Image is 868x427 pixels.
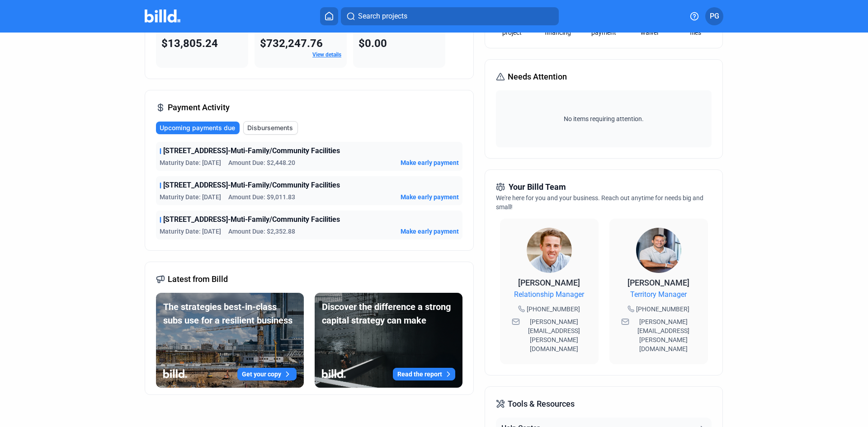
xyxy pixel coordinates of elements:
span: [PERSON_NAME][EMAIL_ADDRESS][PERSON_NAME][DOMAIN_NAME] [522,317,587,353]
span: $0.00 [359,37,387,50]
span: Payment Activity [168,101,230,114]
div: Discover the difference a strong capital strategy can make [322,300,455,327]
span: No items requiring attention. [500,114,708,123]
span: $13,805.24 [161,37,218,50]
span: Relationship Manager [514,289,584,300]
span: Maturity Date: [DATE] [160,192,221,202]
button: PG [705,7,723,25]
span: Tools & Resources [508,398,575,410]
button: Make early payment [401,227,459,236]
span: [PERSON_NAME][EMAIL_ADDRESS][PERSON_NAME][DOMAIN_NAME] [631,317,696,353]
span: [STREET_ADDRESS]-Muti-Family/Community Facilities [163,214,340,225]
span: [PERSON_NAME] [518,278,580,287]
img: Relationship Manager [527,228,572,273]
span: Latest from Billd [168,273,228,286]
button: Make early payment [401,192,459,202]
img: Billd Company Logo [145,9,180,23]
span: Disbursements [247,123,293,132]
img: Territory Manager [636,228,681,273]
button: Upcoming payments due [156,122,240,134]
span: Territory Manager [630,289,687,300]
span: [PHONE_NUMBER] [527,305,580,314]
div: The strategies best-in-class subs use for a resilient business [163,300,297,327]
span: Maturity Date: [DATE] [160,158,221,167]
button: Search projects [341,7,559,25]
span: Maturity Date: [DATE] [160,227,221,236]
span: Needs Attention [508,70,567,83]
span: [STREET_ADDRESS]-Muti-Family/Community Facilities [163,145,340,156]
button: Get your copy [237,368,297,380]
span: $732,247.76 [260,37,323,50]
span: Upcoming payments due [160,123,235,132]
span: [STREET_ADDRESS]-Muti-Family/Community Facilities [163,180,340,191]
span: Search projects [358,11,407,22]
span: Amount Due: $2,448.20 [228,158,295,167]
a: View details [312,52,341,58]
span: We're here for you and your business. Reach out anytime for needs big and small! [496,194,703,211]
button: Read the report [393,368,455,380]
button: Disbursements [243,121,298,135]
span: Amount Due: $9,011.83 [228,192,295,202]
span: Your Billd Team [509,181,566,193]
span: PG [710,11,719,22]
button: Make early payment [401,158,459,167]
span: Amount Due: $2,352.88 [228,227,295,236]
span: [PHONE_NUMBER] [636,305,689,314]
span: [PERSON_NAME] [627,278,689,287]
